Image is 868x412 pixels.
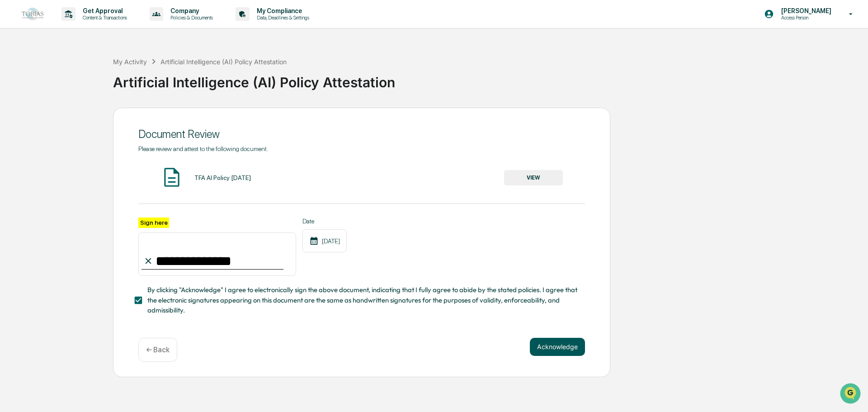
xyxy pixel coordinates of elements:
p: Policies & Documents [163,14,217,21]
img: Document Icon [160,166,183,189]
button: VIEW [504,170,563,185]
a: 🔎Data Lookup [5,128,61,144]
p: ← Back [146,346,170,354]
div: 🔎 [9,132,16,139]
span: Preclearance [18,114,58,123]
div: 🗄️ [66,115,73,122]
button: Acknowledge [530,338,585,356]
span: Please review and attest to the following document. [138,145,268,152]
iframe: Open customer support [839,382,863,407]
p: My Compliance [250,7,314,14]
p: Company [163,7,217,14]
div: My Activity [113,58,147,66]
img: 1746055101610-c473b297-6a78-478c-a979-82029cc54cd1 [9,69,25,85]
p: Data, Deadlines & Settings [250,14,314,21]
div: TFA AI Policy [DATE] [194,174,251,181]
a: 🖐️Preclearance [5,110,62,127]
span: By clicking "Acknowledge" I agree to electronically sign the above document, indicating that I fu... [147,285,578,315]
p: [PERSON_NAME] [774,7,836,14]
p: Access Person [774,14,836,21]
div: Artificial Intelligence (AI) Policy Attestation [113,67,863,90]
span: Pylon [90,153,109,160]
div: Artificial Intelligence (AI) Policy Attestation [160,58,287,66]
button: Start new chat [154,72,165,83]
div: [DATE] [302,229,347,252]
div: Document Review [138,128,585,141]
span: Data Lookup [18,131,57,140]
label: Date [302,218,347,225]
p: How can we help? [9,19,165,33]
a: Powered byPylon [64,153,109,160]
div: We're available if you need us! [31,78,114,85]
div: 🖐️ [9,115,16,122]
div: Start new chat [31,69,148,78]
span: Attestations [75,114,112,123]
a: 🗄️Attestations [62,110,116,127]
p: Content & Transactions [75,14,132,21]
p: Get Approval [75,7,132,14]
label: Sign here [138,218,169,228]
img: logo [22,8,43,20]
